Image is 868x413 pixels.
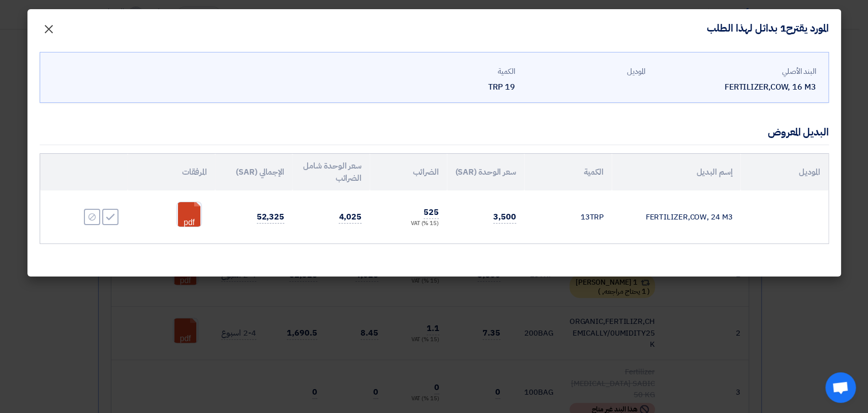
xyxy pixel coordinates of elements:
[523,66,645,77] div: الموديل
[653,81,816,93] div: FERTILIZER,COW, 16 M3
[612,154,740,190] th: إسم البديل
[653,66,816,77] div: البند الأصلي
[493,211,516,224] span: 3,500
[825,372,856,403] a: Open chat
[370,154,447,190] th: الضرائب
[524,154,612,190] th: الكمية
[257,211,284,224] span: 52,325
[35,16,63,37] button: Close
[393,81,515,93] div: 19 TRP
[707,21,829,35] h4: المورد يقترح1 بدائل لهذا الطلب
[393,66,515,77] div: الكمية
[339,211,362,224] span: 4,025
[378,219,439,228] div: (15 %) VAT
[581,211,590,223] span: 13
[740,154,828,190] th: الموديل
[177,202,258,263] a: ____1752572507924.pdf
[612,190,740,243] td: FERTILIZER,COW, 24 M3
[128,154,215,190] th: المرفقات
[215,154,292,190] th: الإجمالي (SAR)
[768,124,829,140] div: البديل المعروض
[524,190,612,243] td: TRP
[292,154,370,190] th: سعر الوحدة شامل الضرائب
[447,154,524,190] th: سعر الوحدة (SAR)
[424,206,439,219] span: 525
[43,13,55,44] span: ×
